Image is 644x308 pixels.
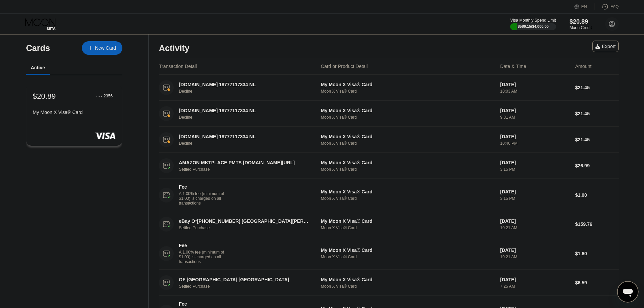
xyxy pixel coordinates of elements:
[500,247,570,253] div: [DATE]
[179,82,310,87] div: [DOMAIN_NAME] 18777117334 NL
[592,41,619,52] div: Export
[179,243,226,248] div: Fee
[611,4,619,9] div: FAQ
[321,160,495,165] div: My Moon X Visa® Card
[179,167,320,172] div: Settled Purchase
[500,255,570,259] div: 10:21 AM
[179,226,320,230] div: Settled Purchase
[500,115,570,120] div: 9:31 AM
[321,141,495,146] div: Moon X Visa® Card
[159,75,619,101] div: [DOMAIN_NAME] 18777117334 NLDeclineMy Moon X Visa® CardMoon X Visa® Card[DATE]10:03 AM$21.45
[321,284,495,289] div: Moon X Visa® Card
[575,111,619,116] div: $21.45
[500,218,570,224] div: [DATE]
[179,301,226,307] div: Fee
[500,64,526,69] div: Date & Time
[33,110,116,115] div: My Moon X Visa® Card
[159,179,619,211] div: FeeA 1.00% fee (minimum of $1.00) is charged on all transactionsMy Moon X Visa® CardMoon X Visa® ...
[179,218,310,224] div: eBay O*[PHONE_NUMBER] [GEOGRAPHIC_DATA][PERSON_NAME] [GEOGRAPHIC_DATA]
[179,115,320,120] div: Decline
[321,64,368,69] div: Card or Product Detail
[575,137,619,142] div: $21.45
[159,237,619,270] div: FeeA 1.00% fee (minimum of $1.00) is charged on all transactionsMy Moon X Visa® CardMoon X Visa® ...
[179,184,226,190] div: Fee
[31,65,45,70] div: Active
[500,134,570,139] div: [DATE]
[574,3,595,10] div: EN
[159,153,619,179] div: AMAZON MKTPLACE PMTS [DOMAIN_NAME][URL]Settled PurchaseMy Moon X Visa® CardMoon X Visa® Card[DATE...
[26,43,50,53] div: Cards
[95,45,116,51] div: New Card
[179,160,310,165] div: AMAZON MKTPLACE PMTS [DOMAIN_NAME][URL]
[570,25,592,30] div: Moon Credit
[570,18,592,25] div: $20.89
[500,141,570,146] div: 10:46 PM
[321,218,495,224] div: My Moon X Visa® Card
[500,108,570,113] div: [DATE]
[159,211,619,237] div: eBay O*[PHONE_NUMBER] [GEOGRAPHIC_DATA][PERSON_NAME] [GEOGRAPHIC_DATA]Settled PurchaseMy Moon X V...
[595,3,619,10] div: FAQ
[321,226,495,230] div: Moon X Visa® Card
[321,255,495,259] div: Moon X Visa® Card
[159,127,619,153] div: [DOMAIN_NAME] 18777117334 NLDeclineMy Moon X Visa® CardMoon X Visa® Card[DATE]10:46 PM$21.45
[159,101,619,127] div: [DOMAIN_NAME] 18777117334 NLDeclineMy Moon X Visa® CardMoon X Visa® Card[DATE]9:31 AM$21.45
[575,251,619,256] div: $1.60
[575,280,619,285] div: $6.59
[500,82,570,87] div: [DATE]
[26,85,122,146] div: $20.89● ● ● ●2356My Moon X Visa® Card
[581,4,587,9] div: EN
[179,284,320,289] div: Settled Purchase
[33,92,56,100] div: $20.89
[321,108,495,113] div: My Moon X Visa® Card
[575,64,591,69] div: Amount
[500,226,570,230] div: 10:21 AM
[510,18,556,30] div: Visa Monthly Spend Limit$586.15/$4,000.00
[575,163,619,168] div: $26.99
[159,270,619,296] div: OF [GEOGRAPHIC_DATA] [GEOGRAPHIC_DATA]Settled PurchaseMy Moon X Visa® CardMoon X Visa® Card[DATE]...
[179,134,310,139] div: [DOMAIN_NAME] 18777117334 NL
[179,277,310,282] div: OF [GEOGRAPHIC_DATA] [GEOGRAPHIC_DATA]
[510,18,556,23] div: Visa Monthly Spend Limit
[321,89,495,94] div: Moon X Visa® Card
[321,115,495,120] div: Moon X Visa® Card
[570,18,592,30] div: $20.89Moon Credit
[500,167,570,172] div: 3:15 PM
[159,43,189,53] div: Activity
[500,160,570,165] div: [DATE]
[82,41,122,55] div: New Card
[179,108,310,113] div: [DOMAIN_NAME] 18777117334 NL
[518,24,549,28] div: $586.15 / $4,000.00
[179,191,230,206] div: A 1.00% fee (minimum of $1.00) is charged on all transactions
[500,189,570,194] div: [DATE]
[103,94,113,98] div: 2356
[500,277,570,282] div: [DATE]
[500,284,570,289] div: 7:25 AM
[500,196,570,201] div: 3:15 PM
[575,85,619,90] div: $21.45
[321,82,495,87] div: My Moon X Visa® Card
[575,192,619,198] div: $1.00
[159,64,197,69] div: Transaction Detail
[500,89,570,94] div: 10:03 AM
[595,44,616,49] div: Export
[96,95,102,97] div: ● ● ● ●
[321,189,495,194] div: My Moon X Visa® Card
[179,89,320,94] div: Decline
[321,277,495,282] div: My Moon X Visa® Card
[321,134,495,139] div: My Moon X Visa® Card
[179,250,230,264] div: A 1.00% fee (minimum of $1.00) is charged on all transactions
[321,196,495,201] div: Moon X Visa® Card
[575,221,619,227] div: $159.76
[321,247,495,253] div: My Moon X Visa® Card
[179,141,320,146] div: Decline
[321,167,495,172] div: Moon X Visa® Card
[617,281,639,303] iframe: Button to launch messaging window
